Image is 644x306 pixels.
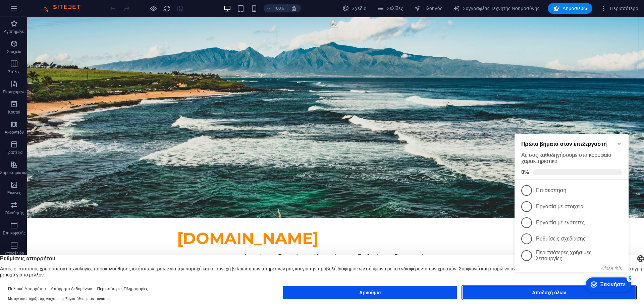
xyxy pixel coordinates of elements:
[3,90,26,94] font: Περιεχόμενο
[4,251,24,256] font: Υποσέλιδο
[375,3,406,14] button: Σελίδες
[450,3,542,14] button: Συγγραφέας Τεχνητής Νοημοσύνης
[117,149,120,155] font: 5
[163,4,171,12] button: γεμίζω πάλι
[352,6,366,11] font: Σχέδιο
[90,139,110,144] button: Close this
[264,4,287,12] button: 100%
[340,3,369,14] div: Σχεδίαση (Ctrl+Alt+Y)
[610,6,638,11] font: Περισσότερο
[24,77,72,82] font: Εργασία με στοιχεία
[8,70,20,74] font: Στήλες
[24,93,73,98] font: Εργασία με ενότητες
[9,25,100,37] font: Ας σας καθοδηγήσουμε στα κορυφαία χαρακτηριστικά
[7,49,21,54] font: Στοιχεία
[4,29,24,34] font: Αγαπημένα
[163,5,171,12] i: Επαναφόρτωση σελίδας
[24,123,80,134] font: Περισσότερες χρήσιμες λειτουργίες
[411,3,445,14] button: Πλοηγός
[5,211,24,215] font: Ολισθητής
[598,3,641,14] button: Περισσότερο
[562,6,587,11] font: Δημοσιεύω
[9,14,95,20] font: Πρώτα βήματα στον επεξεργαστή
[3,55,117,72] li: Επισκόπηση
[24,109,73,115] font: Ρυθμίσεις σχεδίασης
[74,150,119,165] div: Ξεκινήστε Απομένουν 5 στοιχεία, 0% ολοκληρωμένα
[423,6,442,11] font: Πλοηγός
[3,104,117,120] li: Ρυθμίσεις σχεδίασης
[291,5,297,11] i: Κατά την αλλαγή μεγέθους, το επίπεδο ζουμ προσαρμόζεται αυτόματα ώστε να ταιριάζει στην επιλεγμέν...
[88,155,114,160] font: Ξεκινήστε
[3,72,117,88] li: Εργασία με στοιχεία
[387,6,403,11] font: Σελίδες
[3,88,117,104] li: Εργασία με ενότητες
[340,3,369,14] button: Σχέδιο
[105,14,110,19] div: Minimize checklist
[463,6,539,11] font: Συγγραφέας Τεχνητής Νοημοσύνης
[6,150,22,155] font: Τραπέζια
[274,6,284,11] font: 100%
[24,60,54,66] font: Επισκόπηση
[3,231,26,235] font: Επί κεφαλής
[149,4,157,12] button: Κάντε κλικ εδώ για να βγείτε από τη λειτουργία προεπισκόπησης και να συνεχίσετε την επεξεργασία
[9,42,17,48] font: 0%
[7,190,21,195] font: Εικόνες
[548,3,593,14] button: Δημοσιεύω
[8,110,20,115] font: Κουτιά
[3,120,117,137] li: Περισσότερες χρήσιμες λειτουργίες
[5,130,24,135] font: Ακορντεόν
[39,4,89,12] img: Λογότυπο Συντάκτη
